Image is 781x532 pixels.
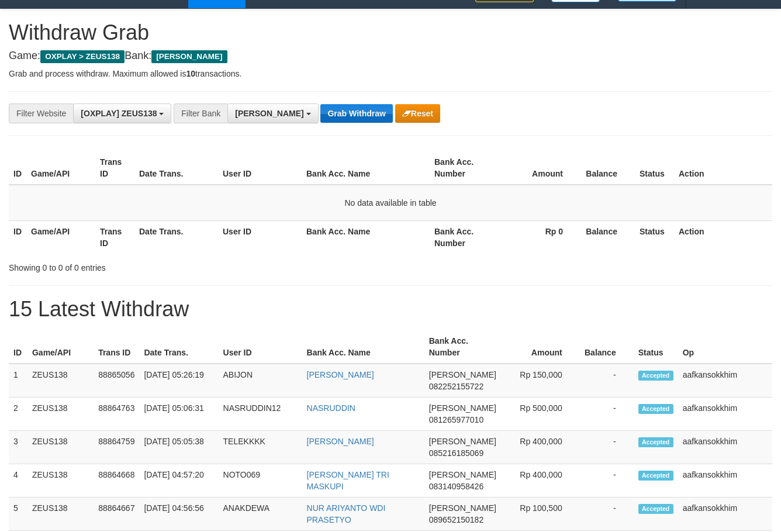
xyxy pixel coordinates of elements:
[218,220,302,254] th: User ID
[139,330,218,364] th: Date Trans.
[320,104,392,123] button: Grab Withdraw
[134,220,218,254] th: Date Trans.
[302,330,424,364] th: Bank Acc. Name
[501,364,580,398] td: Rp 150,000
[395,104,440,123] button: Reset
[429,437,496,446] span: [PERSON_NAME]
[302,151,430,185] th: Bank Acc. Name
[501,330,580,364] th: Amount
[186,69,195,78] strong: 10
[219,364,302,398] td: ABIJON
[235,109,303,118] span: [PERSON_NAME]
[9,364,27,398] td: 1
[307,470,389,491] a: [PERSON_NAME] TRI MASKUPI
[139,464,218,498] td: [DATE] 04:57:20
[307,370,374,379] a: [PERSON_NAME]
[638,471,673,481] span: Accepted
[9,68,772,80] p: Grab and process withdraw. Maximum allowed is transactions.
[219,464,302,498] td: NOTO069
[424,330,501,364] th: Bank Acc. Number
[139,398,218,431] td: [DATE] 05:06:31
[430,220,499,254] th: Bank Acc. Number
[94,498,139,531] td: 88864667
[307,503,386,524] a: NUR ARIYANTO WDI PRASETYO
[9,498,27,531] td: 5
[580,498,634,531] td: -
[219,330,302,364] th: User ID
[580,364,634,398] td: -
[219,398,302,431] td: NASRUDDIN12
[9,185,772,221] td: No data available in table
[9,464,27,498] td: 4
[638,404,673,414] span: Accepted
[634,330,678,364] th: Status
[151,50,227,63] span: [PERSON_NAME]
[94,464,139,498] td: 88864668
[678,498,772,531] td: aafkansokkhim
[134,151,218,185] th: Date Trans.
[27,364,94,398] td: ZEUS138
[580,398,634,431] td: -
[94,398,139,431] td: 88864763
[27,431,94,464] td: ZEUS138
[27,464,94,498] td: ZEUS138
[73,103,171,123] button: [OXPLAY] ZEUS138
[9,220,26,254] th: ID
[81,109,157,118] span: [OXPLAY] ZEUS138
[429,370,496,379] span: [PERSON_NAME]
[429,403,496,413] span: [PERSON_NAME]
[9,398,27,431] td: 2
[429,482,483,491] span: Copy 083140958426 to clipboard
[94,431,139,464] td: 88864759
[638,437,673,447] span: Accepted
[302,220,430,254] th: Bank Acc. Name
[9,257,317,274] div: Showing 0 to 0 of 0 entries
[580,220,635,254] th: Balance
[139,431,218,464] td: [DATE] 05:05:38
[94,364,139,398] td: 88865056
[9,21,772,44] h1: Withdraw Grab
[501,464,580,498] td: Rp 400,000
[40,50,125,63] span: OXPLAY > ZEUS138
[499,220,580,254] th: Rp 0
[174,103,227,123] div: Filter Bank
[501,498,580,531] td: Rp 100,500
[9,103,73,123] div: Filter Website
[27,330,94,364] th: Game/API
[678,330,772,364] th: Op
[580,151,635,185] th: Balance
[9,431,27,464] td: 3
[638,371,673,381] span: Accepted
[635,220,674,254] th: Status
[307,437,374,446] a: [PERSON_NAME]
[674,220,772,254] th: Action
[139,364,218,398] td: [DATE] 05:26:19
[139,498,218,531] td: [DATE] 04:56:56
[580,330,634,364] th: Balance
[94,330,139,364] th: Trans ID
[227,103,318,123] button: [PERSON_NAME]
[429,503,496,513] span: [PERSON_NAME]
[95,220,134,254] th: Trans ID
[499,151,580,185] th: Amount
[635,151,674,185] th: Status
[9,330,27,364] th: ID
[430,151,499,185] th: Bank Acc. Number
[674,151,772,185] th: Action
[638,504,673,514] span: Accepted
[26,151,95,185] th: Game/API
[9,50,772,62] h4: Game: Bank:
[9,298,772,321] h1: 15 Latest Withdraw
[678,398,772,431] td: aafkansokkhim
[429,515,483,524] span: Copy 089652150182 to clipboard
[501,431,580,464] td: Rp 400,000
[429,415,483,424] span: Copy 081265977010 to clipboard
[218,151,302,185] th: User ID
[501,398,580,431] td: Rp 500,000
[95,151,134,185] th: Trans ID
[429,448,483,458] span: Copy 085216185069 to clipboard
[26,220,95,254] th: Game/API
[429,470,496,479] span: [PERSON_NAME]
[580,464,634,498] td: -
[9,151,26,185] th: ID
